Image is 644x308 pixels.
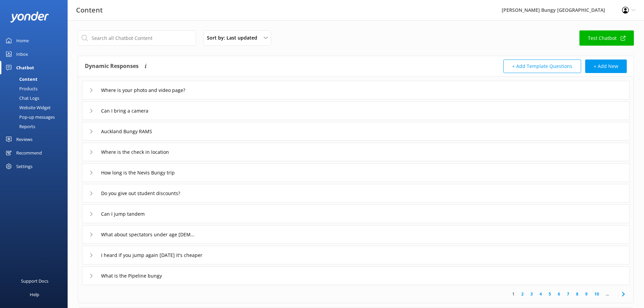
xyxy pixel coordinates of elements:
a: 7 [564,291,573,297]
a: 4 [536,291,545,297]
a: 8 [573,291,582,297]
a: 6 [554,291,564,297]
a: 2 [518,291,527,297]
a: Chat Logs [4,93,68,103]
a: 10 [591,291,602,297]
a: 1 [509,291,518,297]
div: Chatbot [16,61,34,74]
div: Support Docs [21,274,48,288]
img: yonder-white-logo.png [10,11,49,23]
span: ... [602,291,612,297]
a: Test Chatbot [579,30,634,46]
div: Reports [4,122,35,131]
div: Home [16,34,29,47]
span: Sort by: Last updated [207,34,261,42]
div: Settings [16,160,32,173]
div: Inbox [16,47,28,61]
a: Pop-up messages [4,112,68,122]
div: Website Widget [4,103,51,112]
div: Recommend [16,146,42,160]
a: Content [4,74,68,84]
div: Reviews [16,133,32,146]
button: + Add New [585,60,627,73]
h3: Content [76,5,103,16]
a: Products [4,84,68,93]
a: 3 [527,291,536,297]
div: Products [4,84,38,93]
a: 5 [545,291,554,297]
input: Search all Chatbot Content [78,30,196,46]
div: Help [30,288,39,301]
h4: Dynamic Responses [85,60,139,73]
div: Content [4,74,38,84]
a: 9 [582,291,591,297]
a: Website Widget [4,103,68,112]
div: Pop-up messages [4,112,55,122]
a: Reports [4,122,68,131]
button: + Add Template Questions [503,60,581,73]
div: Chat Logs [4,93,39,103]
